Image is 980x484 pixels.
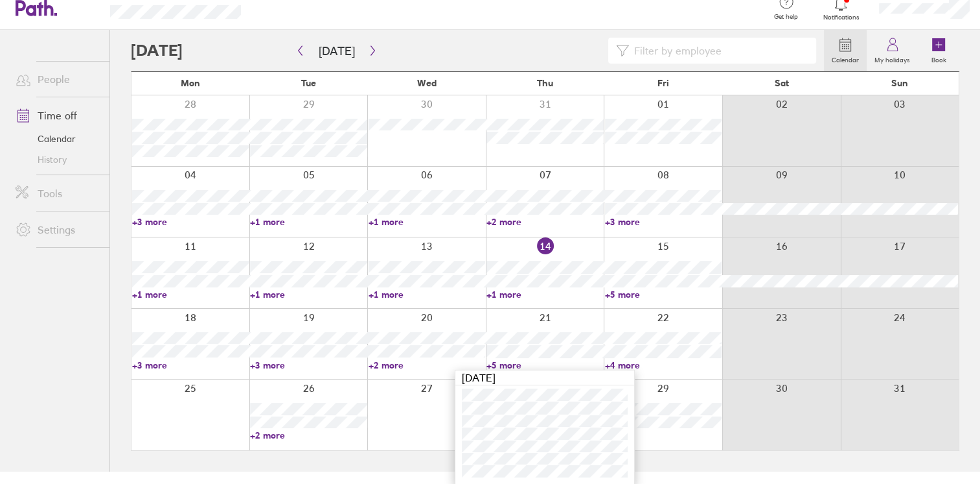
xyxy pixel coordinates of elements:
span: Get help [765,13,807,21]
a: Book [918,30,959,71]
span: Sat [774,78,788,88]
a: +4 more [605,359,722,371]
span: Mon [181,78,200,88]
a: +3 more [132,216,249,228]
a: +3 more [605,216,722,228]
label: Calendar [824,53,867,64]
a: +5 more [605,289,722,300]
a: +2 more [486,216,603,228]
a: +1 more [369,289,485,300]
a: Tools [5,180,109,206]
a: +2 more [369,359,485,371]
a: +3 more [250,359,367,371]
label: Book [924,53,954,64]
span: Thu [537,78,553,88]
label: My holidays [867,53,918,64]
a: People [5,66,109,92]
input: Filter by employee [629,38,808,63]
a: Calendar [824,30,867,71]
a: Time off [5,103,109,128]
a: My holidays [867,30,918,71]
a: +1 more [486,289,603,300]
span: Notifications [820,14,862,21]
button: [DATE] [308,40,365,62]
a: +3 more [132,359,249,371]
div: [DATE] [455,370,634,385]
a: +5 more [486,359,603,371]
a: +1 more [369,216,485,228]
span: Wed [417,78,437,88]
a: +1 more [250,289,367,300]
a: +2 more [250,430,367,441]
a: Settings [5,217,109,243]
a: Calendar [5,128,109,149]
span: Sun [891,78,908,88]
a: +1 more [250,216,367,228]
a: History [5,149,109,170]
span: Tue [301,78,316,88]
a: +1 more [132,289,249,300]
span: Fri [657,78,669,88]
